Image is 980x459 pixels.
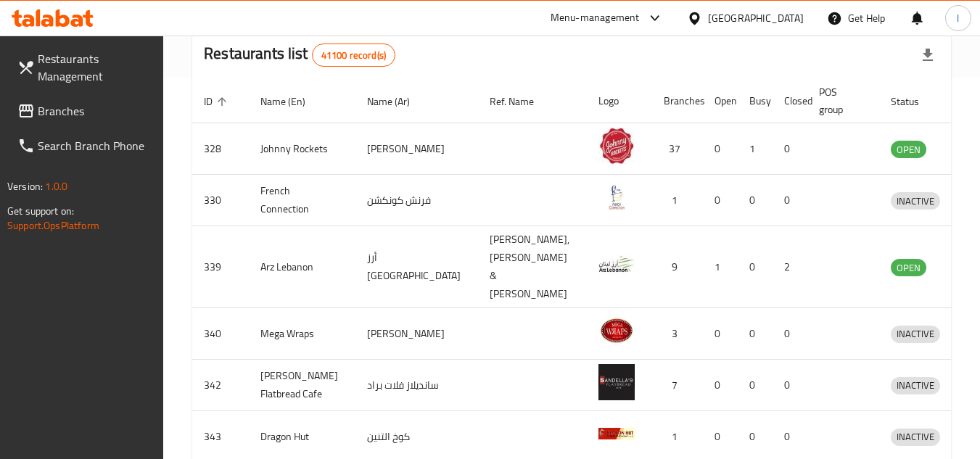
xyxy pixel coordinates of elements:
a: Restaurants Management [6,41,164,94]
td: 0 [738,226,773,308]
span: INACTIVE [891,429,940,445]
span: INACTIVE [891,326,940,342]
div: OPEN [891,259,926,276]
th: Logo [587,79,652,123]
th: Busy [738,79,773,123]
img: Mega Wraps [598,313,635,349]
span: INACTIVE [891,193,940,210]
td: 0 [738,308,773,360]
span: POS group [819,83,862,118]
td: 0 [703,308,738,360]
div: INACTIVE [891,377,940,394]
td: [PERSON_NAME] [355,123,478,175]
span: OPEN [891,260,926,276]
td: [PERSON_NAME] Flatbread Cafe [249,360,355,411]
td: Mega Wraps [249,308,355,360]
div: INACTIVE [891,192,940,210]
td: 9 [652,226,703,308]
span: Name (Ar) [367,93,429,110]
td: 0 [738,175,773,226]
td: [PERSON_NAME],[PERSON_NAME] & [PERSON_NAME] [478,226,587,308]
td: 3 [652,308,703,360]
td: سانديلاز فلات براد [355,360,478,411]
td: 7 [652,360,703,411]
td: French Connection [249,175,355,226]
a: Search Branch Phone [6,128,164,163]
span: ID [204,93,231,110]
td: [PERSON_NAME] [355,308,478,360]
span: OPEN [891,141,926,158]
td: 2 [773,226,807,308]
span: INACTIVE [891,377,940,394]
th: Branches [652,79,703,123]
td: 1 [703,226,738,308]
div: Menu-management [551,9,640,27]
div: [GEOGRAPHIC_DATA] [708,10,804,26]
div: OPEN [891,141,926,158]
img: Arz Lebanon [598,246,635,282]
td: 0 [703,123,738,175]
a: Support.OpsPlatform [7,216,99,235]
a: Branches [6,94,164,128]
img: French Connection [598,179,635,215]
td: Johnny Rockets [249,123,355,175]
td: 0 [703,175,738,226]
td: 0 [703,360,738,411]
span: l [957,10,959,26]
th: Closed [773,79,807,123]
span: Ref. Name [490,93,553,110]
span: Search Branch Phone [38,137,152,154]
div: INACTIVE [891,326,940,343]
td: 1 [652,175,703,226]
td: 0 [773,360,807,411]
span: Branches [38,102,152,120]
span: 1.0.0 [45,177,67,196]
td: 328 [192,123,249,175]
div: Export file [910,38,945,73]
td: فرنش كونكشن [355,175,478,226]
th: Open [703,79,738,123]
img: Sandella's Flatbread Cafe [598,364,635,400]
span: Status [891,93,938,110]
td: 339 [192,226,249,308]
td: أرز [GEOGRAPHIC_DATA] [355,226,478,308]
img: Dragon Hut [598,415,635,452]
span: Version: [7,177,43,196]
td: 342 [192,360,249,411]
div: Total records count [312,44,395,67]
td: 0 [738,360,773,411]
span: Get support on: [7,202,74,220]
img: Johnny Rockets [598,128,635,164]
td: 340 [192,308,249,360]
div: INACTIVE [891,429,940,446]
td: 0 [773,175,807,226]
td: 0 [773,308,807,360]
span: Name (En) [260,93,324,110]
span: Restaurants Management [38,50,152,85]
td: 1 [738,123,773,175]
h2: Restaurants list [204,43,395,67]
td: Arz Lebanon [249,226,355,308]
span: 41100 record(s) [313,49,395,62]
td: 37 [652,123,703,175]
td: 0 [773,123,807,175]
td: 330 [192,175,249,226]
